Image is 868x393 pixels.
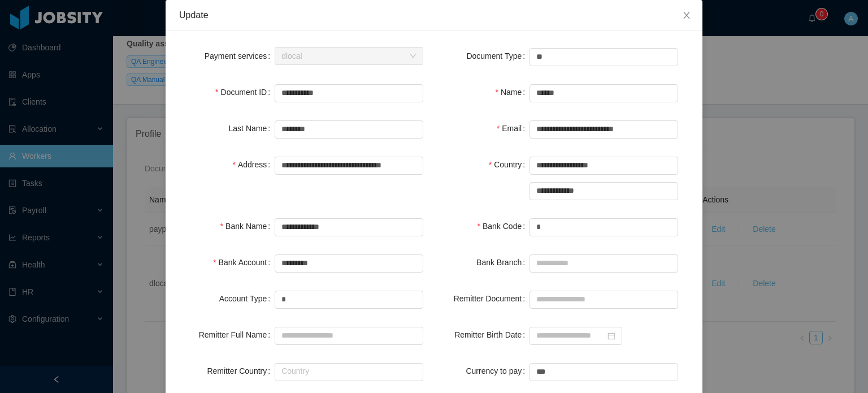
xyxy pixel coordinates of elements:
label: Last Name [229,124,275,133]
label: Account Type [219,294,275,303]
input: Address [275,157,423,175]
label: Email [497,124,530,133]
label: Name [495,88,530,97]
input: Bank Branch [530,254,678,273]
input: Remitter Full Name [275,327,423,345]
label: Currency to pay [466,366,530,375]
div: Update [179,9,689,21]
label: Payment services [205,51,275,61]
input: Bank Code [530,218,678,236]
label: Address [232,160,275,169]
label: Document Type [466,51,530,61]
input: Remitter Document [530,291,678,309]
input: Name [530,84,678,102]
label: Remitter Country [207,366,275,375]
input: Last Name [275,120,423,139]
label: Document ID [215,88,275,97]
input: Bank Account [275,254,423,273]
label: Remitter Full Name [199,330,275,339]
i: icon: down [410,53,416,61]
label: Bank Code [478,222,530,231]
input: Document ID [275,84,423,102]
input: Document Type [530,48,678,66]
label: Bank Account [213,258,275,267]
input: Bank Name [275,218,423,236]
input: Email [530,120,678,139]
i: icon: close [682,11,691,20]
label: Remitter Birth Date [454,330,530,339]
label: Bank Branch [476,258,530,267]
input: Account Type [275,291,423,309]
input: Currency to pay [530,363,678,381]
label: Country [489,160,530,169]
div: dlocal [281,47,302,64]
label: Bank Name [220,222,275,231]
label: Remitter Document [454,294,530,303]
i: icon: calendar [607,332,615,340]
